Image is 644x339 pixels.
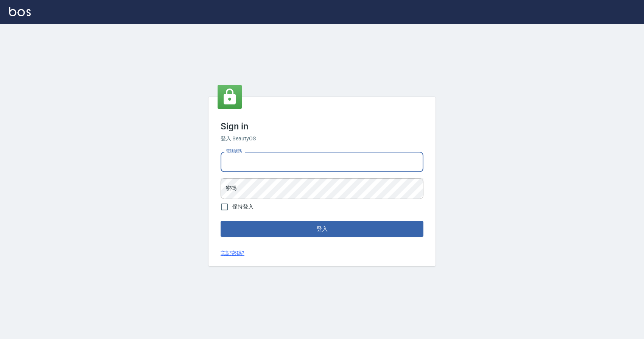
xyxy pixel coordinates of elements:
button: 登入 [221,221,423,237]
h6: 登入 BeautyOS [221,135,423,143]
img: Logo [9,7,31,16]
a: 忘記密碼? [221,249,244,257]
span: 保持登入 [232,203,254,211]
h3: Sign in [221,121,423,132]
label: 電話號碼 [226,148,242,154]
